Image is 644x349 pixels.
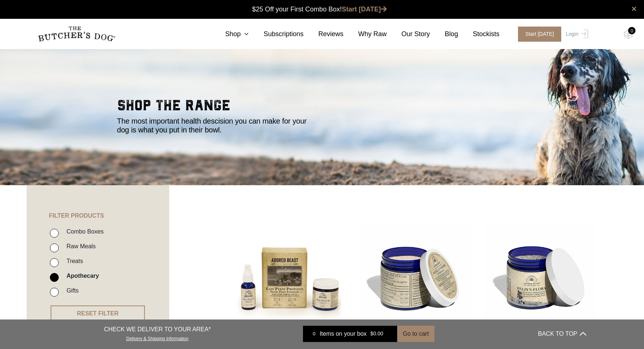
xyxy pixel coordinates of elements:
[387,29,430,39] a: Our Story
[538,325,586,343] button: BACK TO TOP
[397,326,434,342] button: Go to cart
[63,227,104,236] label: Combo Boxes
[27,185,169,219] h4: FILTER PRODUCTS
[628,27,636,34] div: 0
[624,30,633,39] img: TBD_Cart-Empty.png
[320,329,367,338] span: Items on your box
[234,222,345,334] img: Easy Peesy Protocol
[51,305,145,322] button: RESET FILTER
[458,29,500,39] a: Stockists
[309,330,320,338] div: 0
[104,325,211,334] p: CHECK WE DELIVER TO YOUR AREA*
[249,29,303,39] a: Subscriptions
[304,29,344,39] a: Reviews
[63,241,96,251] label: Raw Meals
[210,29,249,39] a: Shop
[564,27,588,42] a: Login
[511,27,564,42] a: Start [DATE]
[344,29,387,39] a: Why Raw
[518,27,562,42] span: Start [DATE]
[126,334,188,341] a: Delivery & Shipping Information
[370,331,373,337] span: $
[430,29,458,39] a: Blog
[63,256,83,266] label: Treats
[342,6,387,13] a: Start [DATE]
[117,98,527,117] h2: shop the range
[117,117,313,134] p: The most important health descision you can make for your dog is what you put in their bowl.
[370,331,383,337] bdi: 0.00
[631,4,637,13] a: close
[484,222,596,334] img: Felix’s Flora for Cats 40 g
[359,222,471,334] img: Feline Gut Soothe for Cats 46g
[63,286,79,296] label: Gifts
[303,326,397,342] a: 0 Items on your box $0.00
[63,271,99,281] label: Apothecary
